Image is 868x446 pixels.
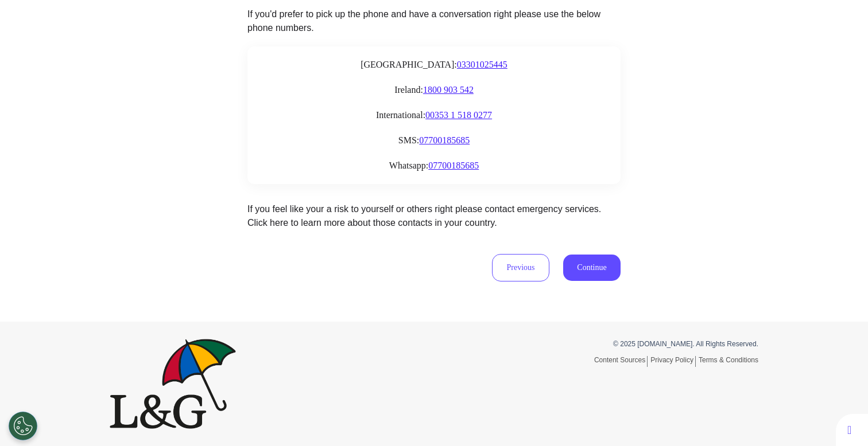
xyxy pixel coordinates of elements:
a: 07700185685 [428,161,479,170]
button: Continue [563,255,621,281]
a: Content Sources [594,356,648,367]
div: SMS: [259,134,609,147]
div: Ireland: [259,83,609,97]
a: 00353 1 518 0277 [425,110,492,120]
a: 07700185685 [419,135,470,145]
button: Previous [492,254,549,281]
a: Privacy Policy [650,356,696,367]
div: Whatsapp: [259,159,609,173]
div: International: [259,108,609,122]
img: Spectrum.Life logo [110,339,236,428]
div: [GEOGRAPHIC_DATA]: [259,58,609,72]
a: 1800 903 542 [423,85,474,95]
button: Open Preferences [9,412,37,440]
a: Terms & Conditions [699,356,758,364]
p: If you'd prefer to pick up the phone and have a conversation right please use the below phone num... [247,7,621,35]
p: If you feel like your a risk to yourself or others right please contact emergency services. Click... [247,202,621,230]
p: © 2025 [DOMAIN_NAME]. All Rights Reserved. [443,339,758,349]
a: 03301025445 [457,60,507,69]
